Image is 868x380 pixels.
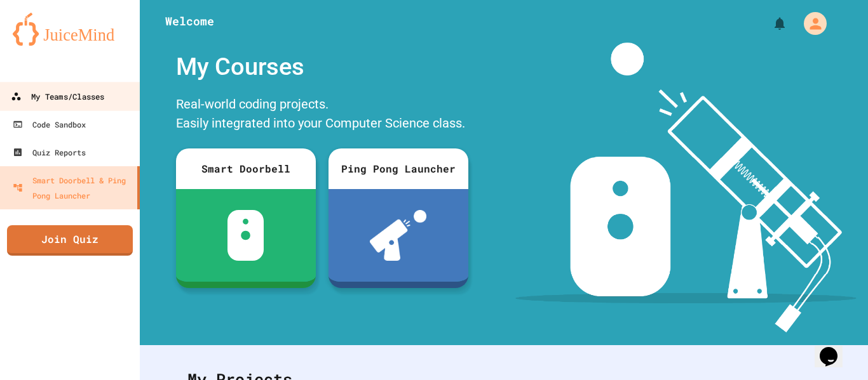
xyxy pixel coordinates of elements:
img: logo-orange.svg [13,13,127,46]
a: Join Quiz [7,225,133,256]
div: My Notifications [749,13,790,34]
iframe: chat widget [815,329,855,367]
div: Smart Doorbell [176,148,316,189]
img: banner-image-my-projects.png [515,43,856,332]
img: ppl-with-ball.png [370,210,426,261]
div: My Account [790,9,830,38]
div: My Teams/Classes [11,89,104,105]
div: Code Sandbox [13,117,86,132]
div: Real-world coding projects. Easily integrated into your Computer Science class. [170,91,475,139]
div: Smart Doorbell & Ping Pong Launcher [13,173,132,203]
div: My Courses [170,43,475,91]
div: Quiz Reports [13,145,86,160]
img: sdb-white.svg [227,210,264,261]
div: Ping Pong Launcher [329,148,468,189]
